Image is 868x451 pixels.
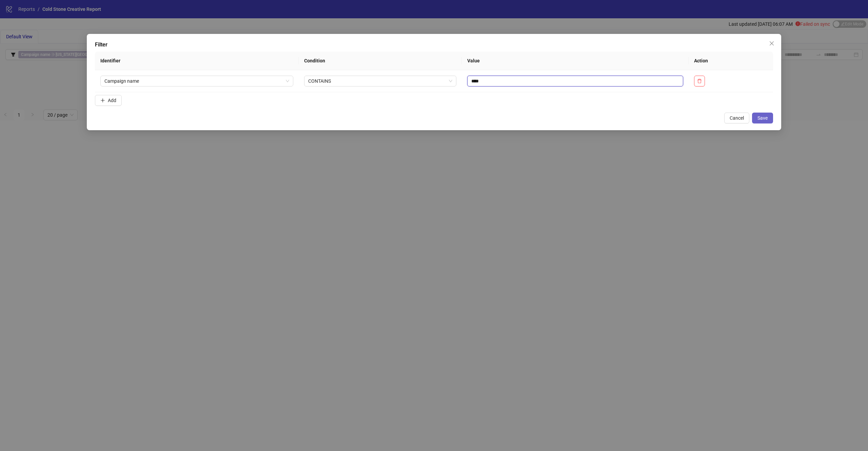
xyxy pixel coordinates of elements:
span: Cancel [730,115,744,121]
span: Campaign name [104,76,289,86]
button: Close [766,38,777,49]
th: Condition [299,52,462,70]
th: Value [462,52,689,70]
div: Filter [95,41,773,49]
span: Add [108,98,116,103]
span: plus [100,98,105,103]
th: Identifier [95,52,299,70]
button: Cancel [724,113,749,123]
span: CONTAINS [308,76,452,86]
span: delete [697,79,702,83]
button: Add [95,95,122,106]
span: close [769,41,774,46]
th: Action [689,52,773,70]
button: Save [752,113,773,123]
span: Save [757,115,768,121]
